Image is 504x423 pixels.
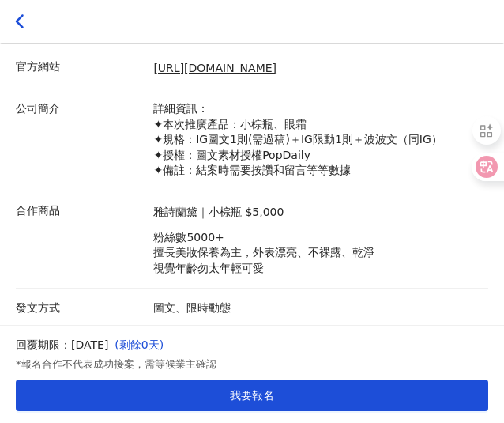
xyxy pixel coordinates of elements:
p: 詳細資訊： ✦本次推廣產品：小棕瓶、眼霜 ✦規格：IG圖文1則(需過稿)＋IG限動1則＋波波文（同IG） ✦授權：圖文素材授權PopDaily ✦備註：結案時需要按讚和留言等等數據 [153,101,480,179]
p: 官方網站 [16,59,145,75]
p: 圖文、限時動態 [153,300,480,316]
p: *報名合作不代表成功接案，需等候業主確認 [16,357,488,372]
a: 雅詩蘭黛｜小棕瓶 [153,205,242,221]
span: 我要報名 [230,389,274,402]
a: [URL][DOMAIN_NAME] [153,62,276,74]
p: 公司簡介 [16,101,145,117]
button: 我要報名 [16,380,488,411]
p: ( 剩餘0天 ) [115,338,164,353]
p: 發文方式 [16,300,145,316]
p: 合作商品 [16,203,145,219]
p: $5,000 [245,205,284,221]
p: 粉絲數5000+ 擅長美妝保養為主，外表漂亮、不裸露、乾淨 視覺年齡勿太年輕可愛 [153,230,374,277]
p: 回覆期限：[DATE] [16,338,108,353]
